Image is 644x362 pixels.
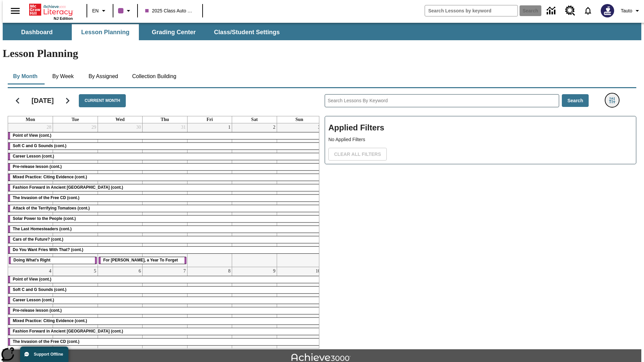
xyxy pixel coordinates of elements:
[579,2,597,19] a: Notifications
[93,267,98,275] a: August 5, 2025
[135,123,142,131] a: July 30, 2025
[13,164,62,169] span: Pre-release lesson (cont.)
[46,68,80,84] button: By Week
[562,94,589,107] button: Search
[3,23,641,40] div: SubNavbar
[319,85,636,349] div: Search
[3,47,641,60] h1: Lesson Planning
[13,175,87,179] span: Mixed Practice: Citing Evidence (cont.)
[13,277,51,282] span: Point of View (cont.)
[13,143,66,148] span: Soft C and G Sounds (cont.)
[54,16,73,20] span: NJ Edition
[8,184,322,191] div: Fashion Forward in Ancient Rome (cont.)
[597,2,618,19] button: Select a new avatar
[13,206,90,210] span: Attack of the Terrifying Tomatoes (cont.)
[9,92,26,109] button: Previous
[89,5,111,17] button: Language: EN, Select a language
[72,24,139,40] button: Lesson Planning
[8,143,322,149] div: Soft C and G Sounds (cont.)
[145,7,195,14] span: 2025 Class Auto Grade 13
[621,7,632,14] span: Tauto
[13,227,71,231] span: The Last Homesteaders (cont.)
[601,4,614,17] img: Avatar
[34,352,63,357] span: Support Offline
[59,92,76,109] button: Next
[605,94,619,107] button: Filters Side menu
[92,7,99,14] span: EN
[209,24,285,40] button: Class/Student Settings
[180,123,187,131] a: July 31, 2025
[90,123,98,131] a: July 29, 2025
[29,2,73,20] div: Home
[127,68,182,84] button: Collection Building
[9,257,97,264] div: Doing What's Right
[8,339,322,345] div: The Invasion of the Free CD (cont.)
[83,68,123,84] button: By Assigned
[325,95,559,107] input: Search Lessons By Keyword
[8,247,322,253] div: Do You Want Fries With That? (cont.)
[13,329,123,334] span: Fashion Forward in Ancient Rome (cont.)
[70,116,80,123] a: Tuesday
[13,133,51,138] span: Point of View (cont.)
[13,216,76,221] span: Solar Power to the People (cont.)
[250,116,259,123] a: Saturday
[114,116,126,123] a: Wednesday
[13,287,66,292] span: Soft C and G Sounds (cont.)
[232,123,277,267] td: August 2, 2025
[618,5,644,17] button: Profile/Settings
[13,298,54,302] span: Career Lesson (cont.)
[99,257,186,264] div: For Armstrong, a Year To Forget
[328,136,633,143] p: No Applied Filters
[13,185,123,190] span: Fashion Forward in Ancient Rome (cont.)
[13,154,54,159] span: Career Lesson (cont.)
[294,116,305,123] a: Sunday
[79,94,126,107] button: Current Month
[13,195,79,200] span: The Invasion of the Free CD (cont.)
[272,267,277,275] a: August 9, 2025
[45,123,53,131] a: July 28, 2025
[98,123,143,267] td: July 30, 2025
[13,318,87,323] span: Mixed Practice: Citing Evidence (cont.)
[543,2,561,20] a: Data Center
[103,258,178,262] span: For Armstrong, a Year To Forget
[8,132,322,139] div: Point of View (cont.)
[5,1,25,21] button: Open side menu
[227,267,232,275] a: August 8, 2025
[137,267,142,275] a: August 6, 2025
[277,123,322,267] td: August 3, 2025
[115,5,135,17] button: Class color is purple. Change class color
[561,2,579,20] a: Resource Center, Will open in new tab
[8,68,43,84] button: By Month
[8,205,322,212] div: Attack of the Terrifying Tomatoes (cont.)
[187,123,232,267] td: August 1, 2025
[3,24,70,40] button: Dashboard
[272,123,277,131] a: August 2, 2025
[24,116,37,123] a: Monday
[3,24,286,40] div: SubNavbar
[8,318,322,324] div: Mixed Practice: Citing Evidence (cont.)
[13,339,79,344] span: The Invasion of the Free CD (cont.)
[205,116,214,123] a: Friday
[8,307,322,314] div: Pre-release lesson (cont.)
[8,226,322,233] div: The Last Homesteaders (cont.)
[8,174,322,181] div: Mixed Practice: Citing Evidence (cont.)
[182,267,187,275] a: August 7, 2025
[13,308,62,313] span: Pre-release lesson (cont.)
[140,24,207,40] button: Grading Center
[8,164,322,170] div: Pre-release lesson (cont.)
[8,328,322,335] div: Fashion Forward in Ancient Rome (cont.)
[317,123,322,131] a: August 3, 2025
[8,276,322,283] div: Point of View (cont.)
[143,123,187,267] td: July 31, 2025
[159,116,170,123] a: Thursday
[29,3,73,16] a: Home
[8,216,322,222] div: Solar Power to the People (cont.)
[20,347,68,362] button: Support Offline
[227,123,232,131] a: August 1, 2025
[2,85,319,349] div: Calendar
[328,120,633,136] h2: Applied Filters
[53,123,98,267] td: July 29, 2025
[8,195,322,201] div: The Invasion of the Free CD (cont.)
[8,287,322,293] div: Soft C and G Sounds (cont.)
[8,123,53,267] td: July 28, 2025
